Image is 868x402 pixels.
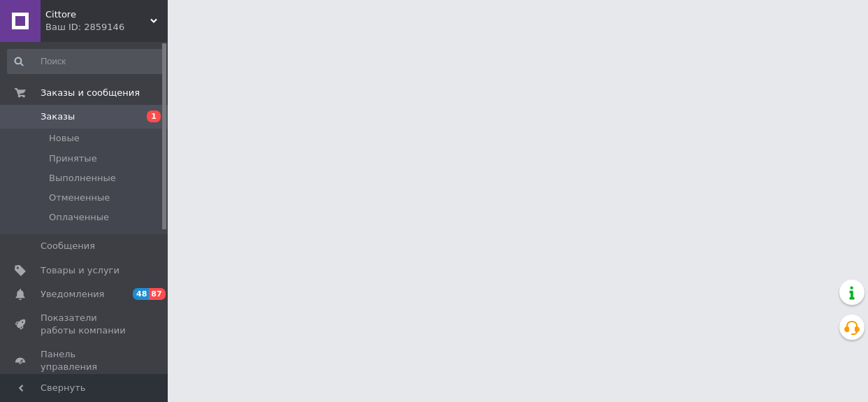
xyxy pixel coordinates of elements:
span: Принятые [49,152,97,165]
span: Заказы и сообщения [41,87,140,99]
div: Ваш ID: 2859146 [45,21,168,34]
span: Уведомления [41,288,104,301]
span: Заказы [41,110,75,123]
span: 87 [149,288,165,300]
span: Показатели работы компании [41,312,129,337]
span: Cittore [45,8,150,21]
span: 1 [147,110,161,122]
span: Оплаченные [49,211,109,224]
span: Панель управления [41,348,129,373]
span: Сообщения [41,240,95,252]
span: Выполненные [49,172,116,185]
input: Поиск [7,49,164,74]
span: Товары и услуги [41,264,120,277]
span: Новые [49,132,80,145]
span: 48 [133,288,149,300]
span: Отмененные [49,192,110,204]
